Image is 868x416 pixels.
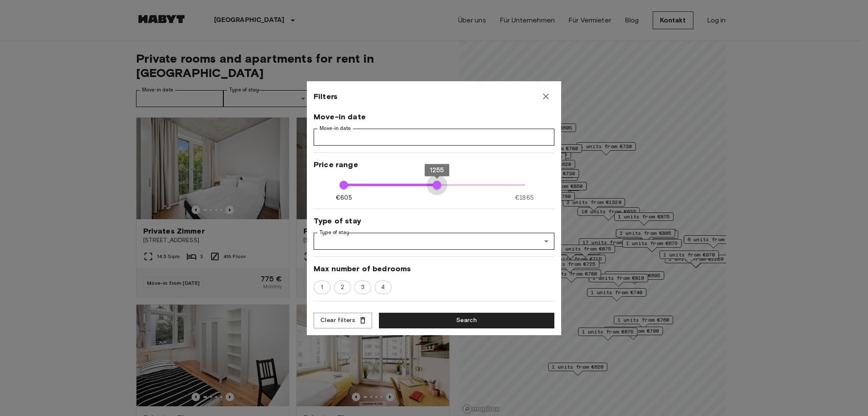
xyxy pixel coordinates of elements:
[334,281,351,294] div: 2
[354,281,371,294] div: 3
[379,313,554,328] button: Search
[314,112,554,122] span: Move-in date
[314,264,554,274] span: Max number of bedrooms
[320,229,349,236] label: Type of stay
[376,283,389,292] span: 4
[314,281,331,294] div: 1
[316,283,328,292] span: 1
[314,91,337,102] span: Filters
[314,160,554,170] span: Price range
[430,166,444,174] span: 1255
[314,313,372,328] button: Clear filters
[320,125,351,132] label: Move-in date
[314,129,554,146] input: Choose date
[336,193,352,202] span: €605
[314,216,554,226] span: Type of stay
[375,281,392,294] div: 4
[336,283,349,292] span: 2
[515,193,534,202] span: €1865
[356,283,369,292] span: 3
